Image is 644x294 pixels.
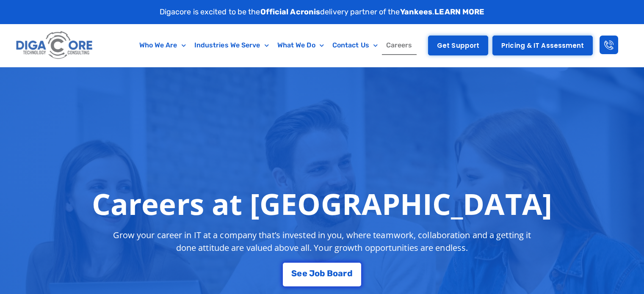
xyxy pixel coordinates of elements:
a: What We Do [273,36,328,55]
a: Careers [382,36,417,55]
span: o [315,269,320,278]
span: Get Support [437,42,479,49]
a: Get Support [428,36,488,55]
span: d [347,269,353,278]
a: Who We Are [135,36,190,55]
strong: Yankees [400,7,433,16]
p: Grow your career in IT at a company that’s invested in you, where teamwork, collaboration and a g... [105,229,539,254]
strong: Official Acronis [260,7,321,16]
span: Pricing & IT Assessment [501,42,584,49]
span: e [302,269,307,278]
span: S [291,269,297,278]
span: b [320,269,325,278]
span: a [338,269,343,278]
h1: Careers at [GEOGRAPHIC_DATA] [92,187,552,220]
a: Contact Us [328,36,382,55]
img: Digacore logo 1 [14,28,95,63]
span: o [333,269,338,278]
a: See Job Board [283,263,361,286]
a: Industries We Serve [190,36,273,55]
span: r [343,269,347,278]
a: Pricing & IT Assessment [492,36,593,55]
a: LEARN MORE [434,7,484,16]
span: J [309,269,315,278]
p: Digacore is excited to be the delivery partner of the . [160,6,485,18]
nav: Menu [129,36,422,55]
span: e [297,269,302,278]
span: B [327,269,333,278]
